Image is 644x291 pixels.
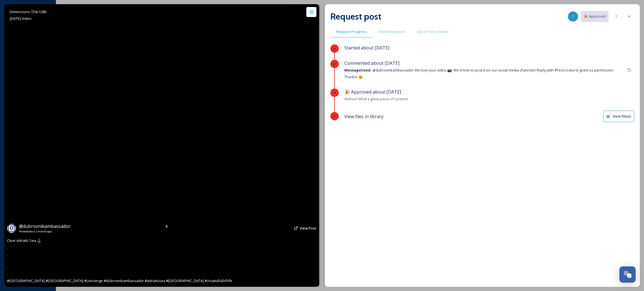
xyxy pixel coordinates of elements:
span: [DATE] - Video [10,16,32,21]
video: Clear Adriatic Sea ⚓ . . . . . #dubrovnik #croatia #concierge #dubrovnikambassador #adriaticsea #... [82,4,241,287]
span: Request Progress [336,29,367,34]
span: 🎉 Approved about [DATE] [344,89,401,95]
span: Dimensions: 720 x 1280 [10,9,46,14]
span: More From Creator [417,29,449,34]
h2: Request post [330,10,381,23]
span: Posted about 2 months ago [19,230,70,233]
button: Open Chat [619,266,636,283]
button: View file(s) [603,111,634,122]
a: View Post [300,226,316,231]
span: Wahoo! What a great piece of content! [344,96,408,101]
span: View Post [300,226,316,231]
a: @dubrovnikambassador [19,223,70,230]
span: Commented about [DATE] [344,60,399,66]
span: View files in library [344,113,383,120]
span: @ dubrovnikambassador [19,223,70,229]
span: Active Requests [378,29,405,34]
span: Started about [DATE] [344,45,389,51]
span: Clear Adriatic Sea ⚓ . . . . . #[GEOGRAPHIC_DATA] #[GEOGRAPHIC_DATA] #concierge #dubrovnikambassa... [7,238,232,283]
strong: Message Used: [344,68,371,73]
span: 1 [572,14,574,19]
span: @dubrovnikambassador We love your video 📸! We'd love to post it on our social media channels! Rep... [344,68,614,79]
button: 🎉 Approved [581,11,609,22]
